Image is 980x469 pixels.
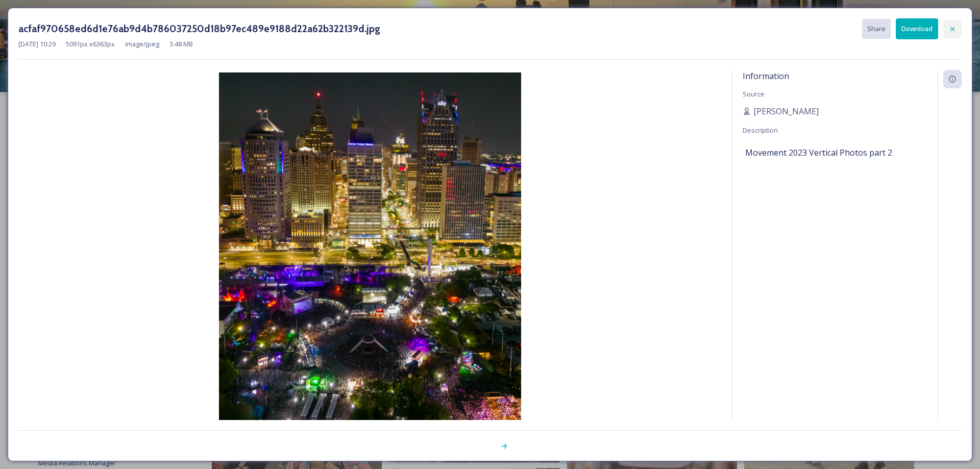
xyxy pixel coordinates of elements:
span: [DATE] 10:29 [18,39,56,49]
button: Download [896,18,938,39]
span: Information [743,70,789,82]
span: Source [743,89,765,98]
span: [PERSON_NAME] [753,105,819,117]
span: Movement 2023 Vertical Photos part 2 [745,146,892,159]
img: acfaf970658ed6d1e76ab9d4b786037250d18b97ec489e9188d22a62b322139d.jpg [18,72,722,450]
span: 3.48 MB [169,39,193,49]
span: 5091 px x 6363 px [66,39,115,49]
h3: acfaf970658ed6d1e76ab9d4b786037250d18b97ec489e9188d22a62b322139d.jpg [18,21,380,36]
span: image/jpeg [125,39,159,49]
span: Description [743,126,778,135]
button: Share [862,19,891,39]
